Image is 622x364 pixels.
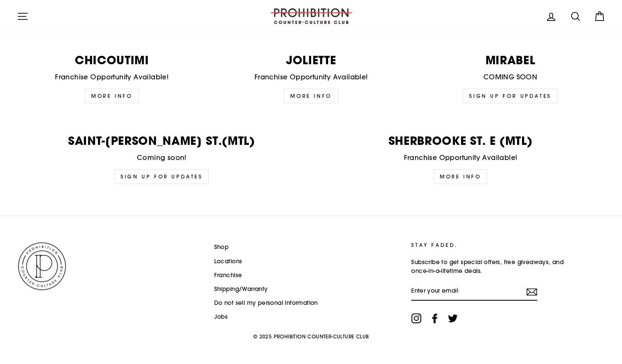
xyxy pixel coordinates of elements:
[269,8,353,24] img: PROHIBITION COUNTER-CULTURE CLUB
[463,89,557,103] a: SIGN UP FOR UPDATES
[433,169,487,184] a: More Info
[17,152,307,163] p: Coming soon!
[214,311,228,323] a: Jobs
[214,269,242,282] a: Franchise
[17,241,67,291] img: PROHIBITION COUNTER-CULTURE CLUB
[216,72,406,83] p: Franchise Opportunity Available!
[214,283,268,296] a: Shipping/Warranty
[284,89,338,103] a: More Info
[17,135,307,146] p: Saint-[PERSON_NAME] St.(MTL)
[415,72,605,83] p: COMING SOON
[316,152,606,163] p: Franchise Opportunity Available!
[17,72,207,83] p: Franchise Opportunity Available!
[17,330,605,344] p: © 2025 PROHIBITION COUNTER-CULTURE CLUB
[85,89,139,103] a: MORE INFO
[114,169,209,184] a: Sign up for updates
[17,54,207,65] p: Chicoutimi
[411,258,574,276] p: Subscribe to get special offers, free giveaways, and once-in-a-lifetime deals.
[411,241,574,249] p: STAY FADED.
[214,297,318,309] a: Do not sell my personal information
[216,54,406,65] p: JOLIETTE
[214,255,242,268] a: Locations
[316,135,606,146] p: Sherbrooke st. E (mtl)
[415,54,605,65] p: MIRABEL
[411,282,537,301] input: Enter your email
[214,241,229,254] a: Shop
